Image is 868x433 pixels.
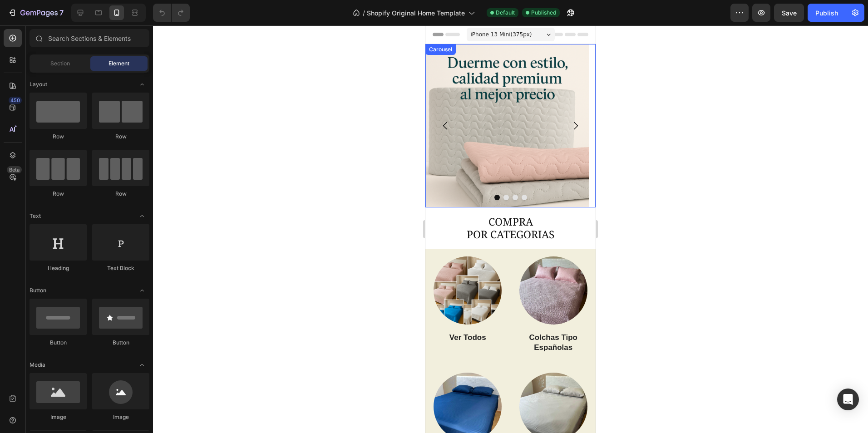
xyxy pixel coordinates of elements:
[92,413,149,421] div: Image
[815,8,838,18] div: Publish
[808,4,846,22] button: Publish
[837,389,859,410] div: Open Intercom Messenger
[135,209,149,223] span: Toggle open
[92,264,149,272] div: Text Block
[30,361,45,369] span: Media
[153,4,190,22] div: Undo/Redo
[30,80,47,89] span: Layout
[135,283,149,298] span: Toggle open
[496,9,515,17] span: Default
[7,166,22,173] div: Beta
[9,97,22,104] div: 450
[774,4,804,22] button: Save
[30,286,46,295] span: Button
[92,190,149,198] div: Row
[30,29,149,47] input: Search Sections & Elements
[363,8,365,18] span: /
[30,264,87,272] div: Heading
[135,77,149,92] span: Toggle open
[59,7,64,18] p: 7
[108,59,129,68] span: Element
[531,9,556,17] span: Published
[30,190,87,198] div: Row
[30,413,87,421] div: Image
[425,25,596,433] iframe: Design area
[92,133,149,141] div: Row
[367,8,465,18] span: Shopify Original Home Template
[30,339,87,347] div: Button
[4,4,68,22] button: 7
[30,133,87,141] div: Row
[94,347,162,415] img: Alt Image
[782,9,797,17] span: Save
[30,212,41,220] span: Text
[8,347,76,415] img: Alt Image
[135,358,149,372] span: Toggle open
[50,59,70,68] span: Section
[92,339,149,347] div: Button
